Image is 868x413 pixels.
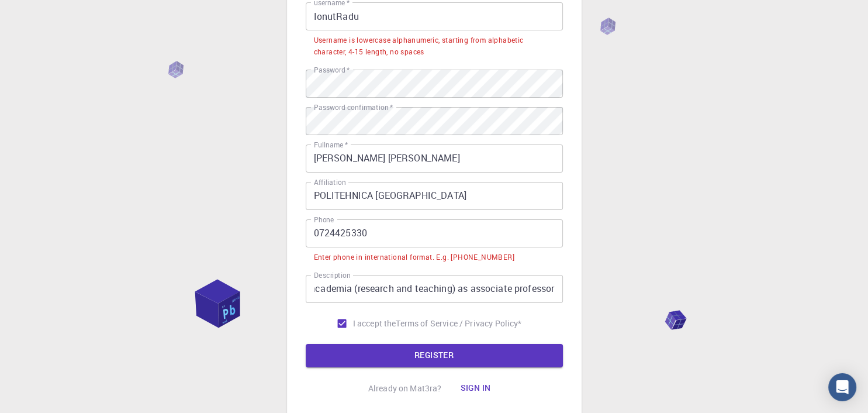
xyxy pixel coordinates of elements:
[314,177,345,187] label: Affiliation
[314,65,350,75] label: Password
[396,318,521,329] p: Terms of Service / Privacy Policy *
[306,344,563,367] button: REGISTER
[396,318,521,329] a: Terms of Service / Privacy Policy*
[314,102,393,112] label: Password confirmation
[314,35,555,58] div: Username is lowercase alphanumeric, starting from alphabetic character, 4-15 length, no spaces
[314,270,351,280] label: Description
[451,377,500,400] button: Sign in
[828,373,856,401] div: Open Intercom Messenger
[314,252,514,263] div: Enter phone in international format. E.g. [PHONE_NUMBER]
[368,383,442,394] p: Already on Mat3ra?
[314,215,334,225] label: Phone
[353,318,396,329] span: I accept the
[314,140,348,150] label: Fullname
